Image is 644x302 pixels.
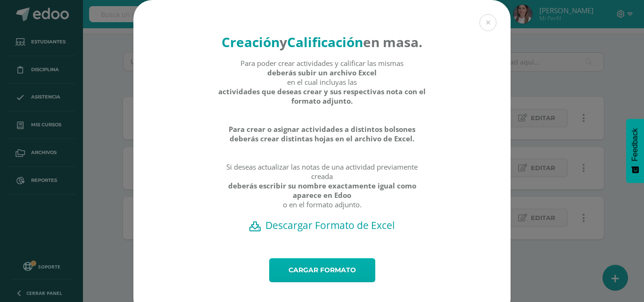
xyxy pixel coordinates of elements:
[222,33,280,51] strong: Creación
[218,58,427,219] div: Para poder crear actividades y calificar las mismas en el cual incluyas las Si deseas actualizar ...
[267,68,377,77] strong: deberás subir un archivo Excel
[218,87,427,106] strong: actividades que deseas crear y sus respectivas nota con el formato adjunto.
[269,258,375,282] a: Cargar formato
[626,119,644,183] button: Feedback - Mostrar encuesta
[287,33,363,51] strong: Calificación
[218,124,427,143] strong: Para crear o asignar actividades a distintos bolsones deberás crear distintas hojas en el archivo...
[218,181,427,200] strong: deberás escribir su nombre exactamente igual como aparece en Edoo
[150,219,494,232] a: Descargar Formato de Excel
[218,33,427,51] h4: en masa.
[479,14,496,31] button: Close (Esc)
[280,33,287,51] strong: y
[631,128,639,161] span: Feedback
